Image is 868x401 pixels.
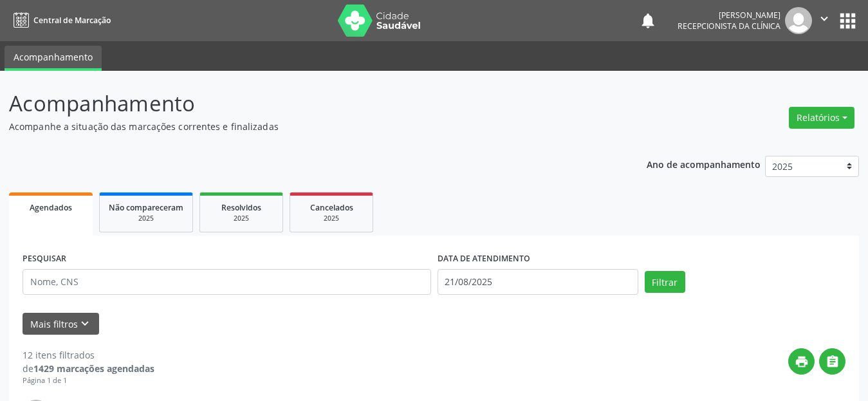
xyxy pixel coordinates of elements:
[5,46,102,71] a: Acompanhamento
[109,202,183,213] span: Não compareceram
[9,10,111,31] a: Central de Marcação
[819,348,845,375] button: 
[9,88,604,120] p: Acompanhamento
[9,120,604,133] p: Acompanhe a situação das marcações correntes e finalizadas
[209,214,273,223] div: 2025
[836,10,859,32] button: apps
[788,348,815,375] button: print
[299,214,364,223] div: 2025
[678,21,780,32] span: Recepcionista da clínica
[109,214,183,223] div: 2025
[812,7,836,34] button: 
[789,107,854,129] button: Relatórios
[678,10,780,21] div: [PERSON_NAME]
[647,156,761,172] p: Ano de acompanhamento
[33,15,111,26] span: Central de Marcação
[78,317,92,331] i: keyboard_arrow_down
[785,7,812,34] img: img
[33,362,154,375] strong: 1429 marcações agendadas
[23,348,154,362] div: 12 itens filtrados
[817,12,831,26] i: 
[23,269,431,295] input: Nome, CNS
[23,313,99,335] button: Mais filtroskeyboard_arrow_down
[221,202,261,213] span: Resolvidos
[30,202,72,213] span: Agendados
[645,271,685,293] button: Filtrar
[438,269,638,295] input: Selecione um intervalo
[826,355,840,369] i: 
[639,12,657,30] button: notifications
[438,249,530,269] label: DATA DE ATENDIMENTO
[23,249,66,269] label: PESQUISAR
[23,362,154,375] div: de
[23,375,154,386] div: Página 1 de 1
[795,355,809,369] i: print
[310,202,353,213] span: Cancelados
